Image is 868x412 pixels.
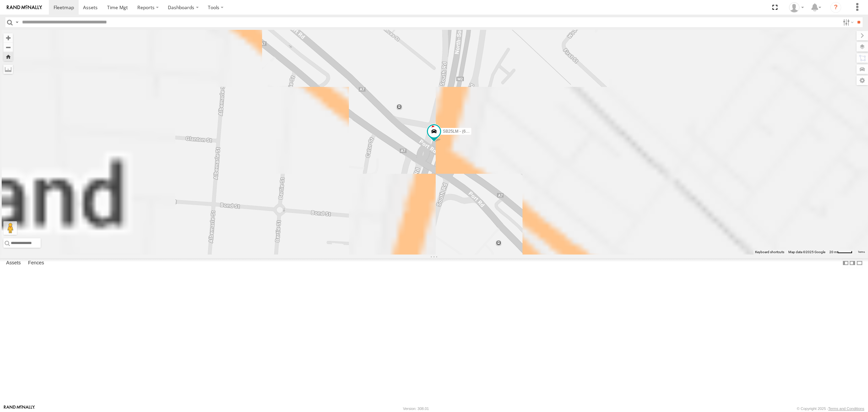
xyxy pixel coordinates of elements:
label: Search Filter Options [840,17,855,27]
label: Hide Summary Table [856,258,863,268]
label: Dock Summary Table to the Left [842,258,849,268]
div: Peter Lu [787,2,806,13]
img: rand-logo.svg [7,5,42,10]
span: 20 m [829,250,837,254]
button: Drag Pegman onto the map to open Street View [3,221,17,235]
button: Zoom in [3,33,13,42]
i: ? [830,2,841,13]
button: Map Scale: 20 m per 41 pixels [827,250,854,255]
div: © Copyright 2025 - [797,407,864,411]
label: Assets [3,258,24,268]
a: Visit our Website [4,405,35,412]
span: SB25LM - (6P HINO) R6 [443,129,487,134]
label: Measure [3,64,13,74]
span: Map data ©2025 Google [788,250,825,254]
div: Version: 308.01 [403,407,429,411]
a: Terms and Conditions [828,407,864,411]
button: Zoom out [3,42,13,52]
label: Fences [25,258,47,268]
a: Terms (opens in new tab) [858,251,865,254]
button: Keyboard shortcuts [755,250,784,255]
button: Zoom Home [3,52,13,61]
label: Dock Summary Table to the Right [849,258,856,268]
label: Search Query [14,17,20,27]
label: Map Settings [856,76,868,85]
